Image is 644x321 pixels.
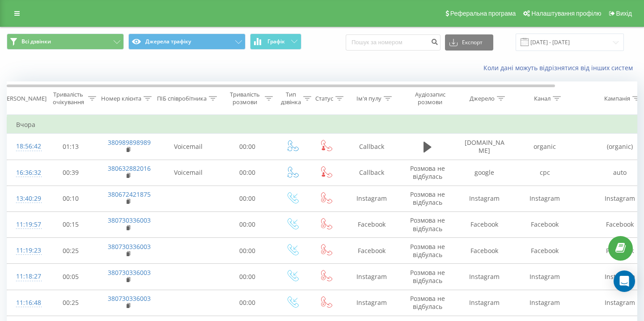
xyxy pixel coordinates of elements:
button: Джерела трафіку [128,34,246,50]
td: Facebook [515,238,575,264]
td: 00:25 [43,290,99,316]
div: Статус [315,95,333,102]
a: 380730336003 [108,268,151,277]
span: Розмова не відбулась [410,242,445,259]
td: Instagram [515,290,575,316]
td: 00:00 [220,186,275,211]
td: Instagram [515,186,575,211]
div: [PERSON_NAME] [1,95,47,102]
td: 00:00 [220,238,275,264]
a: 380730336003 [108,216,151,224]
td: 00:39 [43,160,99,186]
div: 18:56:42 [16,138,34,155]
a: 380672421875 [108,190,151,199]
div: Open Intercom Messenger [614,270,635,292]
td: 00:15 [43,211,99,237]
td: 00:00 [220,160,275,186]
div: ПІБ співробітника [157,95,207,102]
td: Instagram [343,290,401,316]
div: Аудіозапис розмови [408,91,452,106]
span: Розмова не відбулась [410,268,445,285]
div: 16:36:32 [16,164,34,182]
div: Номер клієнта [101,95,141,102]
td: Facebook [454,211,515,237]
td: 00:00 [220,134,275,160]
td: google [454,160,515,186]
td: 00:00 [220,211,275,237]
span: Налаштування профілю [531,10,601,17]
td: 00:10 [43,186,99,211]
td: 01:13 [43,134,99,160]
div: 11:19:23 [16,242,34,259]
div: Канал [534,95,551,102]
td: Callback [343,134,401,160]
a: 380989898989 [108,138,151,147]
div: 11:16:48 [16,294,34,312]
div: Тривалість очікування [51,91,86,106]
div: Тип дзвінка [281,91,301,106]
td: Callback [343,160,401,186]
td: Instagram [343,264,401,290]
span: Вихід [616,10,632,17]
span: Розмова не відбулась [410,190,445,207]
input: Пошук за номером [346,34,441,51]
td: 00:25 [43,238,99,264]
a: 380632882016 [108,164,151,173]
td: Facebook [343,238,401,264]
td: cpc [515,160,575,186]
span: Реферальна програма [450,10,516,17]
td: Instagram [454,186,515,211]
td: Instagram [515,264,575,290]
a: 380730336003 [108,242,151,251]
td: Facebook [343,211,401,237]
td: Voicemail [157,134,220,160]
div: Ім'я пулу [356,95,381,102]
td: Instagram [343,186,401,211]
div: 13:40:29 [16,190,34,207]
div: 11:19:57 [16,216,34,233]
span: Графік [267,38,285,45]
td: Facebook [454,238,515,264]
button: Графік [250,34,301,50]
td: Facebook [515,211,575,237]
td: [DOMAIN_NAME] [454,134,515,160]
div: 11:18:27 [16,268,34,285]
span: Розмова не відбулась [410,164,445,181]
td: 00:05 [43,264,99,290]
div: Джерело [470,95,495,102]
td: Instagram [454,290,515,316]
td: Voicemail [157,160,220,186]
a: Коли дані можуть відрізнятися вiд інших систем [483,63,637,72]
button: Всі дзвінки [7,34,124,50]
button: Експорт [445,34,493,51]
a: 380730336003 [108,294,151,303]
td: organic [515,134,575,160]
span: Розмова не відбулась [410,216,445,232]
span: Розмова не відбулась [410,294,445,311]
span: Всі дзвінки [21,38,51,45]
div: Тривалість розмови [227,91,263,106]
td: Instagram [454,264,515,290]
td: 00:00 [220,264,275,290]
td: 00:00 [220,290,275,316]
div: Кампанія [604,95,630,102]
